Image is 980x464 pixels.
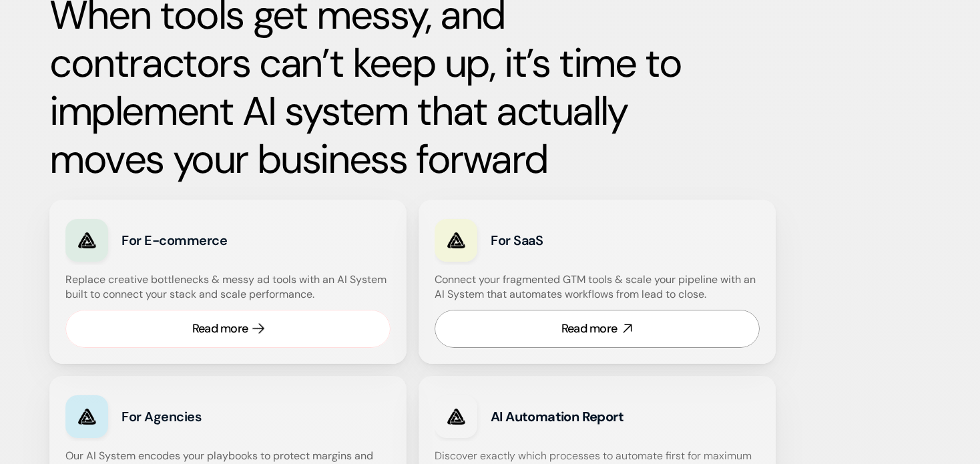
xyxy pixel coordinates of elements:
strong: AI Automation Report [491,408,624,425]
a: Read more [435,310,760,348]
div: Read more [561,320,618,337]
a: Read more [65,310,391,348]
h4: Replace creative bottlenecks & messy ad tools with an AI System built to connect your stack and s... [65,272,387,302]
div: Read more [192,320,248,337]
h4: Connect your fragmented GTM tools & scale your pipeline with an AI System that automates workflow... [435,272,766,302]
h3: For Agencies [121,407,304,426]
h3: For E-commerce [121,231,304,250]
h3: For SaaS [491,231,673,250]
